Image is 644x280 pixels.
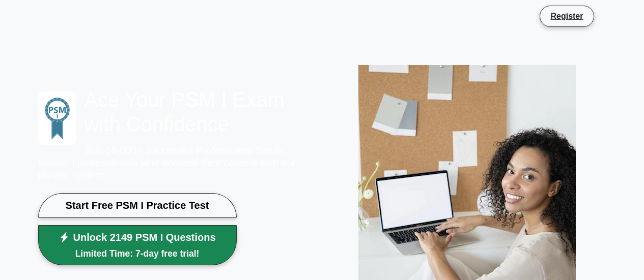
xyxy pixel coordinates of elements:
[544,10,589,22] a: Register
[59,247,216,260] small: Limited Time: 7-day free trial!
[38,193,237,217] a: Start Free PSM I Practice Test
[38,225,237,265] a: Unlock 2149 PSM I QuestionsLimited Time: 7-day free trial!
[38,87,316,136] h1: Ace Your PSM I Exam with Confidence
[38,144,316,181] p: Join 10,000+ successful Professional Scrum Master I professionals who boosted their careers with ...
